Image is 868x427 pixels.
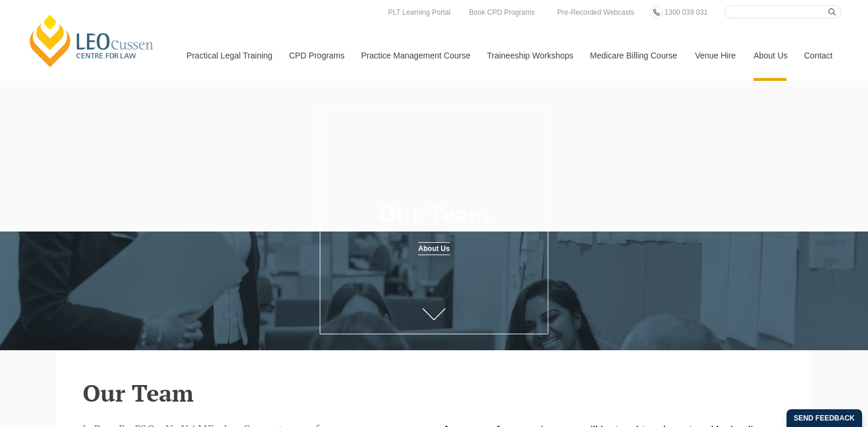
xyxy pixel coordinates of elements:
a: About Us [418,242,449,255]
a: Venue Hire [686,30,745,81]
a: PLT Learning Portal [385,6,453,19]
a: About Us [745,30,795,81]
iframe: LiveChat chat widget [789,348,838,397]
h2: Our Team [83,380,785,406]
a: Medicare Billing Course [581,30,686,81]
a: Contact [795,30,841,81]
a: Practice Management Course [353,30,478,81]
a: CPD Programs [280,30,352,81]
a: [PERSON_NAME] Centre for Law [27,13,157,69]
a: Book CPD Programs [466,6,537,19]
a: 1300 039 031 [661,6,710,19]
h1: Our Team [330,200,539,226]
a: Traineeship Workshops [478,30,581,81]
span: 1300 039 031 [664,8,707,17]
a: Practical Legal Training [178,30,280,81]
a: Pre-Recorded Webcasts [554,6,638,19]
